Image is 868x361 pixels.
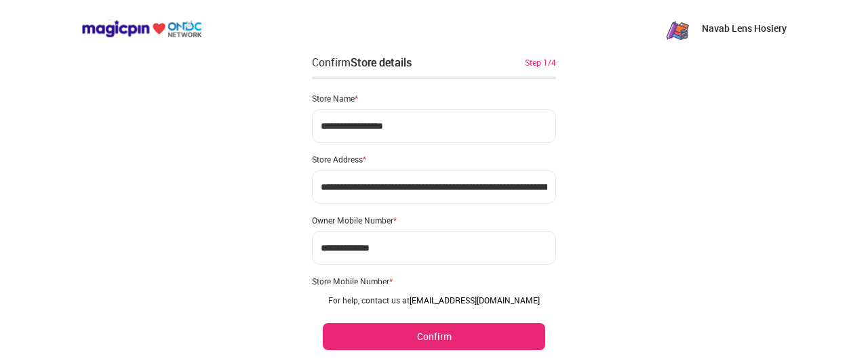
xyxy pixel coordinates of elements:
p: Navab Lens Hosiery [702,22,787,35]
div: Owner Mobile Number [312,215,556,226]
div: Store Address [312,154,556,165]
div: Confirm [312,54,412,70]
a: [EMAIL_ADDRESS][DOMAIN_NAME] [410,295,540,305]
button: Confirm [323,323,545,350]
div: Store details [351,55,412,70]
div: For help, contact us at [323,295,545,305]
img: zN8eeJ7_1yFC7u6ROh_yaNnuSMByXp4ytvKet0ObAKR-3G77a2RQhNqTzPi8_o_OMQ7Yu_PgX43RpeKyGayj_rdr-Pw [664,15,691,42]
div: Store Name [312,93,556,104]
img: ondc-logo-new-small.8a59708e.svg [81,20,202,38]
div: Step 1/4 [525,56,556,68]
div: Store Mobile Number [312,276,556,286]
